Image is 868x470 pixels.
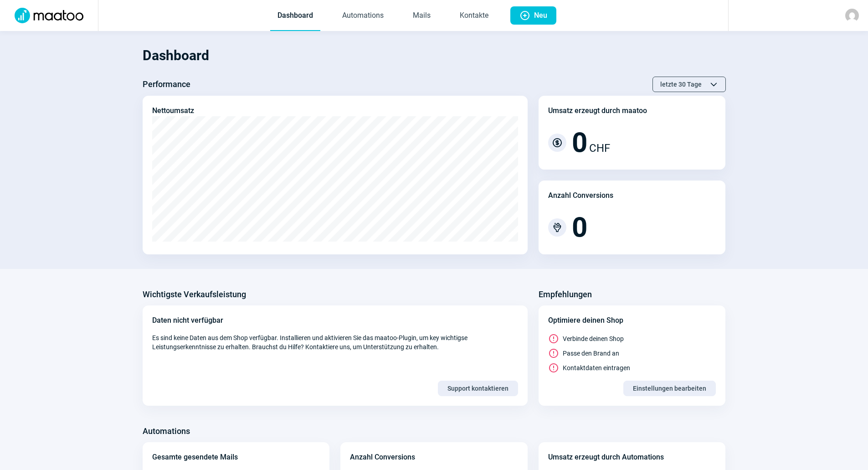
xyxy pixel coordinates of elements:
h1: Dashboard [143,40,726,71]
a: Dashboard [270,1,320,31]
div: Anzahl Conversions [548,190,613,201]
span: Support kontaktieren [447,381,508,396]
div: Nettoumsatz [152,105,194,116]
img: avatar [845,9,859,22]
span: CHF [589,140,610,156]
button: Einstellungen bearbeiten [623,381,716,396]
span: Einstellungen bearbeiten [633,381,706,396]
h3: Wichtigste Verkaufsleistung [143,287,246,302]
a: Mails [406,1,438,31]
h3: Empfehlungen [539,287,592,302]
button: Neu [510,6,556,25]
div: Umsatz erzeugt durch Automations [548,452,664,463]
span: letzte 30 Tage [660,77,702,92]
span: Kontaktdaten eintragen [563,363,630,372]
a: Automations [335,1,391,31]
a: Kontakte [452,1,496,31]
div: Anzahl Conversions [350,452,415,463]
h3: Automations [143,424,190,439]
span: Passe den Brand an [563,349,619,358]
div: Umsatz erzeugt durch maatoo [548,105,647,116]
div: Daten nicht verfügbar [152,315,518,326]
div: Optimiere deinen Shop [548,315,716,326]
button: Support kontaktieren [438,381,518,396]
div: Gesamte gesendete Mails [152,452,238,463]
span: 0 [572,129,587,156]
span: Verbinde deinen Shop [563,334,624,343]
span: 0 [572,214,587,241]
span: Neu [534,6,547,25]
h3: Performance [143,77,190,92]
img: Logo [9,8,89,23]
span: Es sind keine Daten aus dem Shop verfügbar. Installieren und aktivieren Sie das maatoo-Plugin, um... [152,333,518,351]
